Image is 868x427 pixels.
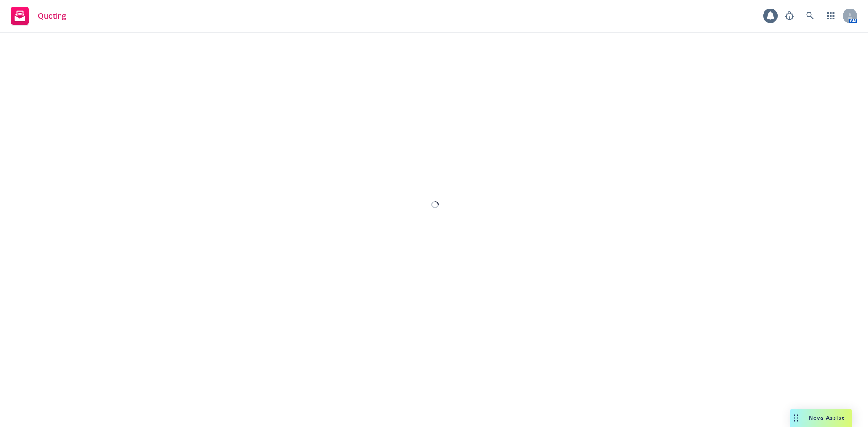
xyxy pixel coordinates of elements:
span: Quoting [38,12,66,19]
a: Report a Bug [780,7,798,25]
span: Nova Assist [809,414,844,422]
button: Nova Assist [790,409,852,427]
a: Quoting [7,3,70,28]
div: Drag to move [790,409,802,427]
a: Switch app [822,7,840,25]
a: Search [801,7,819,25]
